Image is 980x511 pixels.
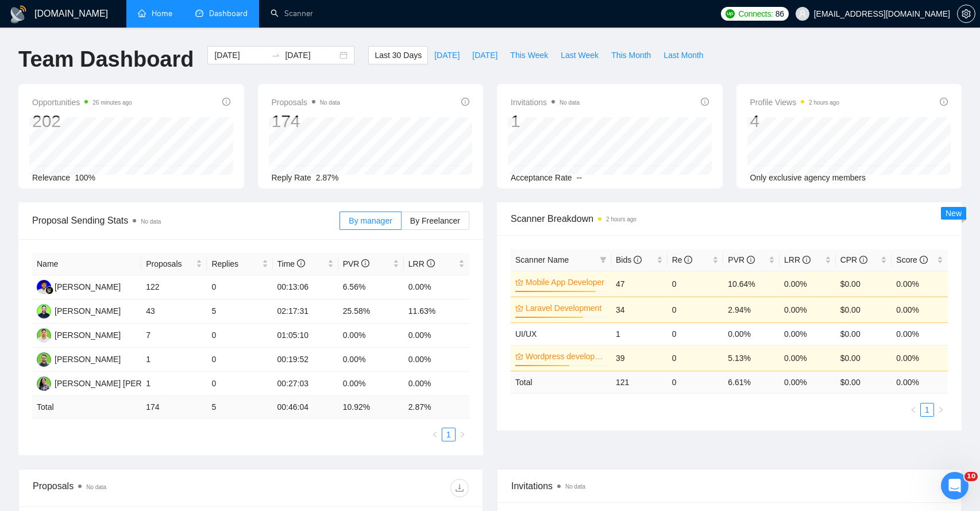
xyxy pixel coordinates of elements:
[32,110,132,132] div: 202
[141,396,207,418] td: 174
[32,95,132,109] span: Opportunities
[207,396,272,418] td: 5
[798,10,807,18] span: user
[606,216,636,222] time: 2 hours ago
[141,348,207,372] td: 1
[408,259,435,268] span: LRR
[611,371,668,393] td: 121
[338,396,404,418] td: 10.92 %
[338,348,404,372] td: 0.00%
[920,256,928,264] span: info-circle
[45,286,53,294] img: gigradar-bm.png
[209,9,248,18] span: Dashboard
[701,98,709,106] span: info-circle
[561,49,599,62] span: Last Week
[515,255,569,264] span: Scanner Name
[195,9,203,17] span: dashboard
[577,173,582,182] span: --
[404,324,469,348] td: 0.00%
[338,324,404,348] td: 0.00%
[141,275,207,299] td: 122
[55,377,189,390] div: [PERSON_NAME] [PERSON_NAME]
[141,324,207,348] td: 7
[728,255,755,264] span: PVR
[404,299,469,324] td: 11.63%
[37,282,121,291] a: FR[PERSON_NAME]
[750,173,866,182] span: Only exclusive agency members
[958,9,975,18] span: setting
[459,431,466,438] span: right
[892,271,948,297] td: 0.00%
[271,9,313,18] a: searchScanner
[272,95,340,109] span: Proposals
[37,280,51,294] img: FR
[32,173,70,182] span: Relevance
[32,213,339,228] span: Proposal Sending Stats
[141,218,161,225] span: No data
[515,329,537,339] a: UI/UX
[37,378,189,387] a: SS[PERSON_NAME] [PERSON_NAME]
[906,403,920,417] button: left
[892,371,948,393] td: 0.00 %
[723,345,780,371] td: 5.13%
[611,49,651,62] span: This Month
[55,329,121,341] div: [PERSON_NAME]
[511,95,580,109] span: Invitations
[297,259,305,267] span: info-circle
[207,299,272,324] td: 5
[37,354,121,363] a: NK[PERSON_NAME]
[37,376,51,391] img: SS
[611,271,668,297] td: 47
[836,297,892,322] td: $0.00
[271,51,280,60] span: swap-right
[892,322,948,345] td: 0.00%
[784,255,811,264] span: LRR
[141,253,207,275] th: Proposals
[934,403,948,417] button: right
[511,110,580,132] div: 1
[554,46,605,64] button: Last Week
[634,256,642,264] span: info-circle
[456,428,469,441] li: Next Page
[780,345,836,371] td: 0.00%
[368,46,428,64] button: Last 30 Days
[338,299,404,324] td: 25.58%
[672,255,693,264] span: Re
[428,428,442,441] li: Previous Page
[456,428,469,441] button: right
[511,212,948,226] span: Scanner Breakdown
[461,98,469,106] span: info-circle
[723,271,780,297] td: 10.64%
[272,110,340,132] div: 174
[207,253,272,275] th: Replies
[836,322,892,345] td: $0.00
[450,479,469,497] button: download
[442,428,455,441] a: 1
[207,348,272,372] td: 0
[55,281,121,293] div: [PERSON_NAME]
[859,256,867,264] span: info-circle
[896,255,927,264] span: Score
[836,371,892,393] td: $ 0.00
[273,372,338,396] td: 00:27:03
[141,372,207,396] td: 1
[668,271,724,297] td: 0
[750,110,840,132] div: 4
[511,173,572,182] span: Acceptance Rate
[600,256,607,263] span: filter
[515,304,523,312] span: crown
[723,322,780,345] td: 0.00%
[37,304,51,318] img: SK
[273,348,338,372] td: 00:19:52
[836,271,892,297] td: $0.00
[37,306,121,315] a: SK[PERSON_NAME]
[504,46,554,64] button: This Week
[472,49,497,62] span: [DATE]
[747,256,755,264] span: info-circle
[222,98,230,106] span: info-circle
[349,216,392,225] span: By manager
[214,49,267,62] input: Start date
[404,275,469,299] td: 0.00%
[86,484,106,490] span: No data
[511,371,611,393] td: Total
